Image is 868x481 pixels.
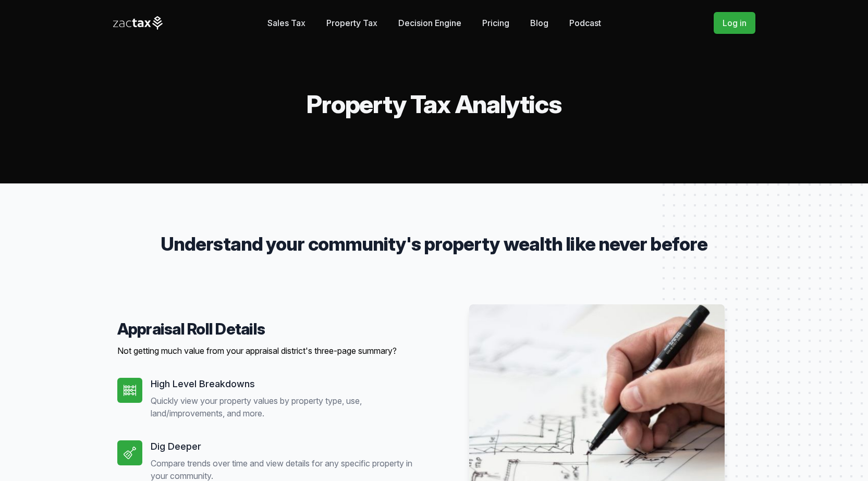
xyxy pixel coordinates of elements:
a: Log in [714,12,755,34]
p: Quickly view your property values by property type, use, land/improvements, and more. [151,394,426,420]
p: Not getting much value from your appraisal district's three-page summary? [117,344,426,357]
p: Understand your community's property wealth like never before [151,233,718,254]
h5: High Level Breakdowns [151,378,426,390]
a: Sales Tax [267,13,305,33]
a: Blog [530,13,548,33]
a: Podcast [569,13,601,33]
a: Pricing [482,13,509,33]
h4: Appraisal Roll Details [117,319,426,338]
a: Decision Engine [398,13,461,33]
h2: Property Tax Analytics [113,92,755,117]
h5: Dig Deeper [151,440,426,453]
a: Property Tax [326,13,377,33]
